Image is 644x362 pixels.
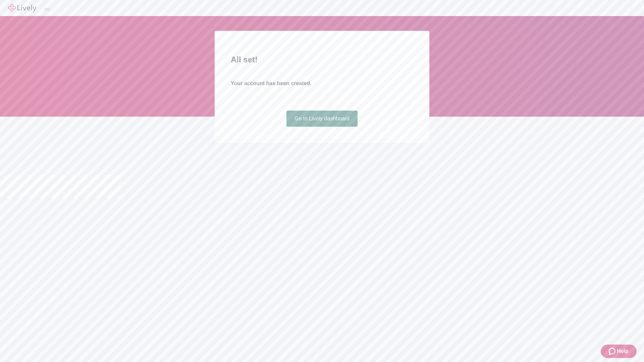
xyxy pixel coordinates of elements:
[231,79,413,87] h4: Your account has been created.
[231,54,413,66] h2: All set!
[617,347,629,355] span: Help
[609,347,617,355] svg: Zendesk support icon
[601,345,637,358] button: Zendesk support iconHelp
[286,111,358,127] a: Go to Lively dashboard
[44,8,50,10] button: Log out
[8,4,36,12] img: Lively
